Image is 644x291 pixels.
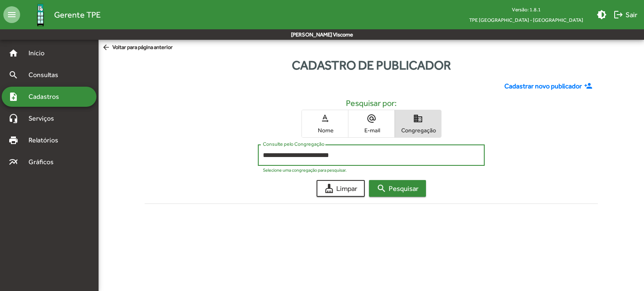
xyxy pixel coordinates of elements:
[102,43,112,52] mat-icon: arrow_back
[23,157,65,167] span: Gráficos
[302,110,348,137] button: Nome
[23,92,70,102] span: Cadastros
[8,135,18,145] mat-icon: print
[102,43,173,52] span: Voltar para página anterior
[324,181,357,196] span: Limpar
[54,8,101,21] span: Gerente TPE
[377,181,418,196] span: Pesquisar
[584,82,595,91] mat-icon: person_add
[8,92,18,102] mat-icon: note_add
[504,81,582,91] span: Cadastrar novo publicador
[597,10,607,20] mat-icon: brightness_medium
[151,98,591,108] h5: Pesquisar por:
[366,113,377,124] mat-icon: alternate_email
[23,113,65,124] span: Serviços
[23,135,69,145] span: Relatórios
[462,15,590,25] span: TPE [GEOGRAPHIC_DATA] - [GEOGRAPHIC_DATA]
[304,126,346,134] span: Nome
[317,180,365,197] button: Limpar
[613,7,637,22] span: Sair
[324,183,334,193] mat-icon: cleaning_services
[27,1,54,28] img: Logo
[377,183,387,193] mat-icon: search
[395,110,441,137] button: Congregação
[348,110,395,137] button: E-mail
[462,4,590,15] div: Versão: 1.8.1
[8,157,18,167] mat-icon: multiline_chart
[23,70,69,80] span: Consultas
[351,126,392,134] span: E-mail
[23,48,57,58] span: Início
[397,126,439,134] span: Congregação
[99,56,644,75] div: Cadastro de publicador
[3,6,20,23] mat-icon: menu
[8,113,18,124] mat-icon: headset_mic
[8,70,18,80] mat-icon: search
[369,180,426,197] button: Pesquisar
[8,48,18,58] mat-icon: home
[610,7,641,22] button: Sair
[613,10,623,20] mat-icon: logout
[263,167,347,173] mat-hint: Selecione uma congregação para pesquisar.
[20,1,101,28] a: Gerente TPE
[320,113,330,124] mat-icon: text_rotation_none
[413,113,423,124] mat-icon: domain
